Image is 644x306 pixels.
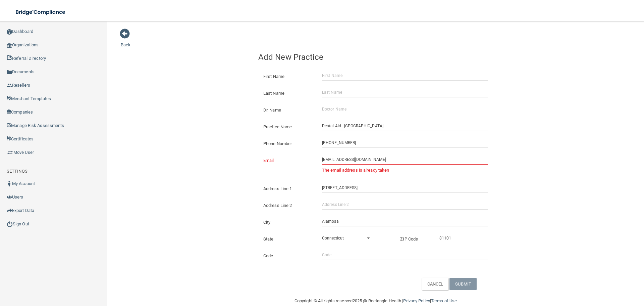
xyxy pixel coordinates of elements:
a: Terms of Use [431,298,457,303]
input: Email [322,155,488,165]
button: SUBMIT [449,278,477,290]
input: (___) ___-____ [322,138,488,148]
label: First Name [258,73,317,81]
img: icon-documents.8dae5593.png [7,70,12,75]
a: Privacy Policy [403,298,430,303]
label: Phone Number [258,140,317,148]
iframe: Drift Widget Chat Controller [528,258,636,285]
label: City [258,218,317,226]
img: ic_reseller.de258add.png [7,83,12,88]
input: First Name [322,71,488,81]
label: Practice Name [258,123,317,131]
img: icon-export.b9366987.png [7,208,12,213]
label: Code [258,252,317,260]
input: Doctor Name [322,104,488,114]
button: CANCEL [422,278,449,290]
label: ZIP Code [395,235,434,243]
img: icon-users.e205127d.png [7,194,12,200]
img: briefcase.64adab9b.png [7,149,13,156]
a: Back [121,34,130,47]
label: Email [258,157,317,165]
h4: Add New Practice [258,53,493,61]
img: ic_dashboard_dark.d01f4a41.png [7,29,12,35]
p: The email address is already taken [322,166,488,174]
input: Code [322,250,488,260]
img: organization-icon.f8decf85.png [7,43,12,48]
label: Dr. Name [258,106,317,114]
label: SETTINGS [7,167,28,175]
img: bridge_compliance_login_screen.278c3ca4.svg [10,5,72,19]
img: ic_power_dark.7ecde6b1.png [7,221,13,227]
input: City [322,216,488,226]
input: Practice Name [322,121,488,131]
label: Address Line 1 [258,185,317,193]
label: Last Name [258,89,317,97]
input: _____ [439,233,488,243]
label: Address Line 2 [258,202,317,210]
input: Last Name [322,87,488,97]
input: Address Line 2 [322,200,488,210]
label: State [258,235,317,243]
img: ic_user_dark.df1a06c3.png [7,181,12,186]
input: Address Line 1 [322,183,488,193]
